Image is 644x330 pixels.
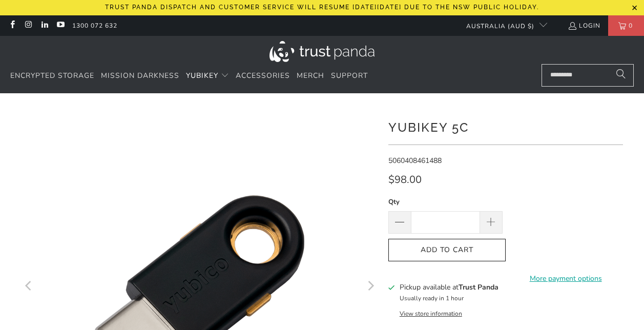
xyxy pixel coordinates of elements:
[101,71,179,80] span: Mission Darkness
[10,71,94,80] span: Encrypted Storage
[331,71,368,80] span: Support
[400,294,464,302] small: Usually ready in 1 hour
[297,64,324,88] a: Merch
[105,4,539,11] p: Trust Panda dispatch and customer service will resume [DATE][DATE] due to the NSW public holiday.
[101,64,179,88] a: Mission Darkness
[236,71,290,80] span: Accessories
[568,20,600,31] a: Login
[10,64,368,88] nav: Translation missing: en.navigation.header.main_nav
[608,15,644,36] a: 0
[24,22,32,30] a: Trust Panda Australia on Instagram
[8,22,16,30] a: Trust Panda Australia on Facebook
[388,196,503,208] label: Qty
[542,64,634,87] input: Search...
[56,22,65,30] a: Trust Panda Australia on YouTube
[297,71,324,80] span: Merch
[399,246,495,255] span: Add to Cart
[509,273,623,284] a: More payment options
[608,64,634,87] button: Search
[72,20,117,31] a: 1300 072 632
[458,15,547,36] button: Australia (AUD $)
[236,64,290,88] a: Accessories
[459,282,498,292] b: Trust Panda
[40,22,49,30] a: Trust Panda Australia on LinkedIn
[388,116,623,137] h1: YubiKey 5C
[388,239,506,262] button: Add to Cart
[186,71,218,80] span: YubiKey
[400,310,462,318] button: View store information
[388,156,442,166] span: 5060408461488
[269,41,375,62] img: Trust Panda Australia
[626,15,635,36] span: 0
[331,64,368,88] a: Support
[10,64,94,88] a: Encrypted Storage
[400,282,498,293] h3: Pickup available at
[388,173,422,187] span: $98.00
[186,64,229,88] summary: YubiKey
